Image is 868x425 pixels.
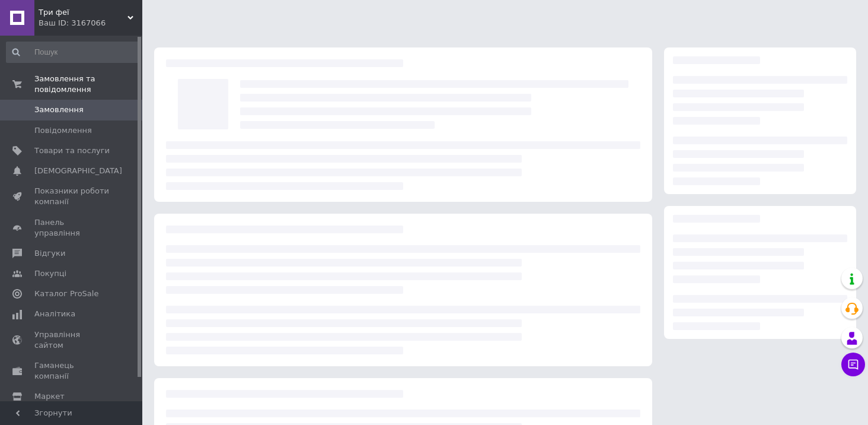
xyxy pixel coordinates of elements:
span: Панель управління [34,217,110,239]
span: [DEMOGRAPHIC_DATA] [34,166,122,176]
input: Пошук [6,42,140,63]
span: Три феї [39,7,127,18]
span: Гаманець компанії [34,360,110,382]
span: Товари та послуги [34,145,110,156]
span: Маркет [34,391,65,402]
span: Замовлення [34,104,84,115]
span: Показники роботи компанії [34,186,110,207]
span: Аналітика [34,309,75,319]
span: Покупці [34,268,66,279]
span: Каталог ProSale [34,288,98,299]
span: Відгуки [34,248,65,259]
span: Повідомлення [34,125,92,136]
div: Ваш ID: 3167066 [39,18,142,28]
span: Замовлення та повідомлення [34,74,142,95]
span: Управління сайтом [34,329,110,351]
button: Чат з покупцем [841,353,865,376]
